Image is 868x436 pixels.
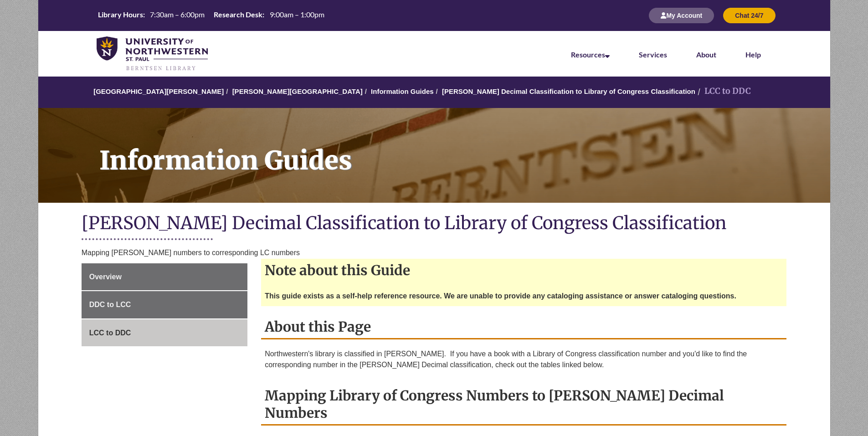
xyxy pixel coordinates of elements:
[649,11,714,19] a: My Account
[82,319,247,347] a: LCC to DDC
[82,263,247,347] div: Guide Page Menu
[696,50,716,59] a: About
[232,87,363,95] a: [PERSON_NAME][GEOGRAPHIC_DATA]
[265,349,783,370] p: Northwestern's library is classified in [PERSON_NAME]. If you have a book with a Library of Congr...
[265,292,736,300] strong: This guide exists as a self-help reference resource. We are unable to provide any cataloging assi...
[745,50,761,59] a: Help
[723,8,775,23] button: Chat 24/7
[571,50,610,59] a: Resources
[639,50,667,59] a: Services
[82,263,247,291] a: Overview
[210,10,266,20] th: Research Desk:
[261,259,786,282] h2: Note about this Guide
[89,301,131,308] span: DDC to LCC
[723,11,775,19] a: Chat 24/7
[94,10,328,22] a: Hours Today
[82,212,787,236] h1: [PERSON_NAME] Decimal Classification to Library of Congress Classification
[649,8,714,23] button: My Account
[261,315,786,339] h2: About this Page
[93,87,224,95] a: [GEOGRAPHIC_DATA][PERSON_NAME]
[150,10,205,19] span: 7:30am – 6:00pm
[94,10,328,21] table: Hours Today
[89,273,122,281] span: Overview
[97,36,208,72] img: UNWSP Library Logo
[38,108,830,203] a: Information Guides
[270,10,324,19] span: 9:00am – 1:00pm
[695,85,751,98] li: LCC to DDC
[82,249,300,256] span: Mapping [PERSON_NAME] numbers to corresponding LC numbers
[82,291,247,318] a: DDC to LCC
[94,10,146,20] th: Library Hours:
[371,87,434,95] a: Information Guides
[89,108,830,191] h1: Information Guides
[89,329,131,337] span: LCC to DDC
[261,384,786,426] h2: Mapping Library of Congress Numbers to [PERSON_NAME] Decimal Numbers
[442,87,695,95] a: [PERSON_NAME] Decimal Classification to Library of Congress Classification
